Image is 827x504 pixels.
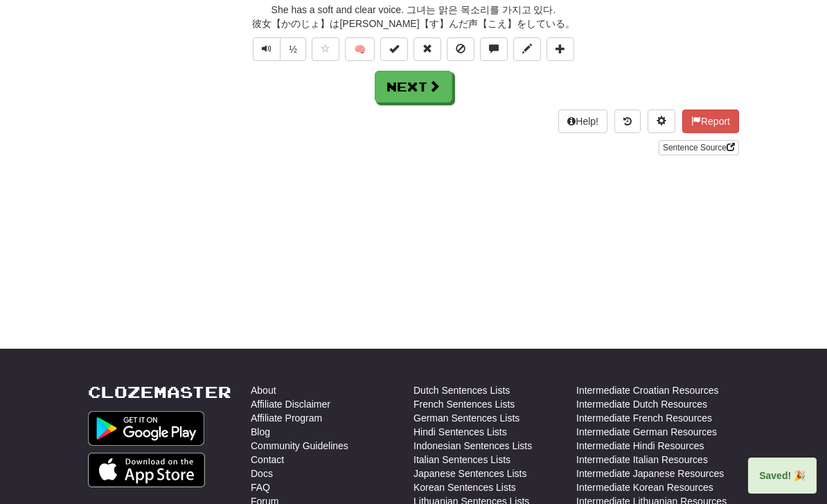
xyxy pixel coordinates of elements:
a: Intermediate Japanese Resources [576,467,724,480]
a: Korean Sentences Lists [413,480,516,494]
a: Intermediate Italian Resources [576,453,708,467]
button: Next [375,71,452,103]
a: About [251,383,276,397]
a: FAQ [251,480,270,494]
a: Affiliate Disclaimer [251,397,330,411]
button: Add to collection (alt+a) [546,37,574,61]
a: Contact [251,453,284,467]
button: Round history (alt+y) [614,110,641,133]
a: Clozemaster [88,383,231,401]
div: She has a soft and clear voice. 그녀는 맑은 목소리를 가지고 있다. [88,3,739,17]
a: Hindi Sentences Lists [413,425,507,439]
a: Docs [251,467,273,480]
a: Blog [251,425,270,439]
a: Intermediate Hindi Resources [576,439,704,453]
button: Help! [558,110,607,133]
a: Sentence Source [659,140,739,155]
a: Intermediate German Resources [576,425,717,439]
button: Play sentence audio (ctl+space) [253,37,281,61]
img: Get it on App Store [88,453,205,487]
button: Discuss sentence (alt+u) [480,37,508,61]
button: Report [682,110,739,133]
a: Japanese Sentences Lists [413,467,526,480]
button: Set this sentence to 100% Mastered (alt+m) [380,37,408,61]
a: Indonesian Sentences Lists [413,439,532,453]
a: Dutch Sentences Lists [413,383,510,397]
a: Intermediate Dutch Resources [576,397,707,411]
a: Affiliate Program [251,411,322,425]
button: Favorite sentence (alt+f) [312,37,339,61]
div: 彼女【かのじょ】は[PERSON_NAME]【す】んだ声【こえ】をしている。 [88,17,739,31]
a: Intermediate Croatian Resources [576,383,718,397]
div: Saved! 🎉 [748,458,817,494]
img: Get it on Google Play [88,411,204,446]
button: 🧠 [345,37,375,61]
button: Reset to 0% Mastered (alt+r) [413,37,441,61]
a: German Sentences Lists [413,411,519,425]
a: Intermediate Korean Resources [576,480,713,494]
a: Intermediate French Resources [576,411,712,425]
button: Edit sentence (alt+d) [513,37,541,61]
a: Italian Sentences Lists [413,453,510,467]
div: Text-to-speech controls [250,37,306,61]
button: ½ [280,37,306,61]
button: Ignore sentence (alt+i) [447,37,474,61]
a: Community Guidelines [251,439,348,453]
a: French Sentences Lists [413,397,515,411]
